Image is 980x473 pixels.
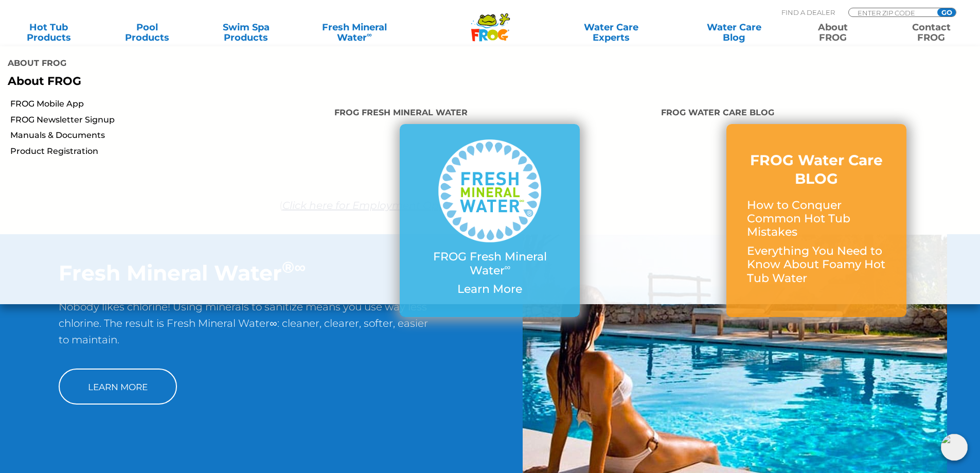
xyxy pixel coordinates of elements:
a: AboutFROG [794,22,871,43]
h3: FROG Water Care BLOG [747,151,886,188]
a: ContactFROG [893,22,970,43]
p: Find A Dealer [781,8,835,17]
p: Everything You Need to Know About Foamy Hot Tub Water [747,244,886,285]
sup: ∞ [505,262,511,272]
p: Learn More [420,283,559,296]
a: FROG Fresh Mineral Water∞ Learn More [420,139,559,301]
a: Water CareExperts [549,22,673,43]
sup: ∞ [367,30,372,39]
a: Hot TubProducts [10,22,87,43]
img: openIcon [941,434,968,461]
b: About FROG [8,74,81,88]
h4: FROG Fresh Mineral Water [334,103,646,124]
p: FROG Fresh Mineral Water [420,250,559,277]
h4: About FROG [8,54,483,75]
input: Zip Code Form [857,8,926,17]
a: Manuals & Documents [10,130,327,141]
input: GO [937,8,956,16]
h4: FROG Water Care BLOG [661,103,972,124]
a: FROG Newsletter Signup [10,114,327,126]
a: Fresh MineralWater∞ [306,22,402,43]
a: PoolProducts [109,22,186,43]
a: Water CareBlog [696,22,772,43]
a: Learn More [59,369,177,405]
a: FROG Mobile App [10,98,327,110]
p: How to Conquer Common Hot Tub Mistakes [747,199,886,239]
a: FROG Water Care BLOG How to Conquer Common Hot Tub Mistakes Everything You Need to Know About Foa... [747,151,886,290]
a: Swim SpaProducts [208,22,284,43]
a: Product Registration [10,146,327,157]
p: Nobody likes chlorine! Using minerals to sanitize means you use way less chlorine. The result is ... [59,299,431,358]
